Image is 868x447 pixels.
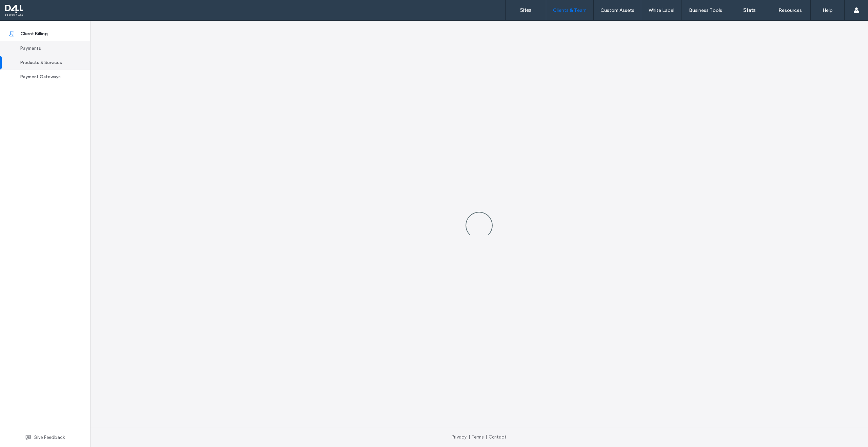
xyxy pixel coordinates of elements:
a: Terms [472,434,484,440]
span: | [469,434,470,440]
label: Business Tools [689,7,722,13]
label: Custom Assets [600,7,634,13]
span: Help [15,5,29,11]
a: Contact [489,434,507,440]
span: Give Feedback [34,434,65,441]
div: Products & Services [20,59,76,66]
label: Resources [778,7,802,13]
span: | [486,434,487,440]
label: White Label [649,7,674,13]
label: Clients & Team [553,7,587,13]
div: Payments [20,45,76,52]
label: Help [823,7,833,13]
label: Sites [520,7,532,13]
a: Privacy [452,434,467,440]
div: Payment Gateways [20,74,76,80]
div: Client Billing [20,31,76,37]
label: Stats [743,7,756,13]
